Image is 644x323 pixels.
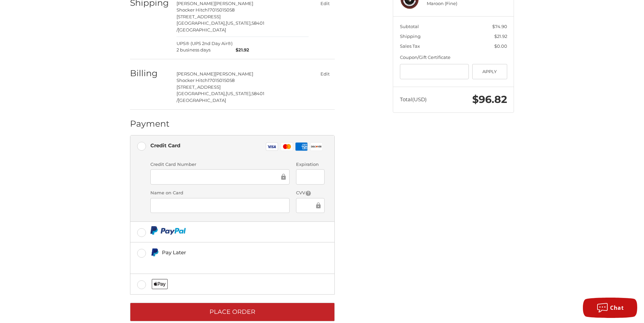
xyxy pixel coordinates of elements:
span: [STREET_ADDRESS] [177,84,221,90]
span: 58401 / [177,20,264,33]
img: Applepay icon [152,279,168,289]
h2: Payment [130,119,170,129]
span: Total (USD) [400,96,427,103]
span: [PERSON_NAME] [215,1,253,6]
iframe: PayPal Message 1 [150,259,288,265]
button: Chat [583,298,637,318]
span: 2 business days [177,47,233,53]
input: Gift Certificate or Coupon Code [400,64,469,79]
label: CVV [296,190,324,196]
span: [STREET_ADDRESS] [177,14,221,19]
img: Pay Later icon [150,248,159,257]
span: [GEOGRAPHIC_DATA], [177,20,226,26]
span: 58401 / [177,91,264,103]
span: Sales Tax [400,43,420,49]
iframe: Secure Credit Card Frame - Cardholder Name [155,201,285,209]
button: Edit [315,69,335,79]
span: [GEOGRAPHIC_DATA], [177,91,226,96]
h2: Billing [130,68,170,79]
span: [PERSON_NAME] [177,71,215,77]
span: $21.92 [233,47,250,53]
span: Shipping [400,34,421,39]
span: [US_STATE], [226,20,252,26]
iframe: Secure Credit Card Frame - Expiration Date [301,173,319,181]
span: UPS® (UPS 2nd Day Air®) [177,40,233,53]
span: [PERSON_NAME] [215,71,253,77]
button: Apply [472,64,507,79]
span: 17015015058 [208,7,235,13]
label: Expiration [296,161,324,168]
span: [GEOGRAPHIC_DATA] [178,27,226,33]
span: $74.90 [492,24,507,29]
div: Pay Later [162,247,288,258]
span: Subtotal [400,24,419,29]
div: Credit Card [150,140,180,151]
img: PayPal icon [150,226,186,235]
span: $0.00 [494,43,507,49]
button: Place Order [130,303,335,321]
span: $21.92 [494,34,507,39]
span: [PERSON_NAME] [177,1,215,6]
span: 17015015058 [208,78,235,83]
span: [US_STATE], [226,91,252,96]
div: Coupon/Gift Certificate [400,54,507,61]
iframe: Secure Credit Card Frame - CVV [301,201,314,209]
label: Credit Card Number [150,161,290,168]
span: $96.82 [472,93,507,106]
label: Name on Card [150,190,290,196]
iframe: Secure Credit Card Frame - Credit Card Number [155,173,280,181]
span: [GEOGRAPHIC_DATA] [178,98,226,103]
span: Shocker Hitch [177,78,208,83]
span: Shocker Hitch [177,7,208,13]
span: Chat [610,304,624,311]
